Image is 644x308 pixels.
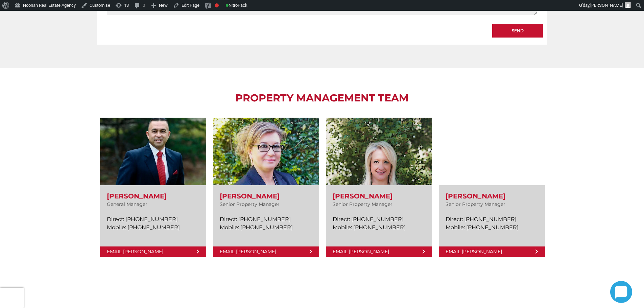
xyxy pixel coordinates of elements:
h2: PROPERTY MANAGEMENT TEAM [97,92,547,104]
a: Direct: [PHONE_NUMBER] [107,215,199,223]
a: Mobile: [PHONE_NUMBER] [220,223,312,232]
a: Direct: [PHONE_NUMBER] [333,215,425,223]
a: Mobile: [PHONE_NUMBER] [446,223,538,232]
a: Direct: [PHONE_NUMBER] [220,215,312,223]
span: [PERSON_NAME] [590,3,623,8]
div: Focus keyphrase not set [215,3,219,7]
a: Direct: [PHONE_NUMBER] [446,215,538,223]
input: Send [492,24,543,38]
a: Mobile: [PHONE_NUMBER] [333,223,425,232]
a: Mobile: [PHONE_NUMBER] [107,223,199,232]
